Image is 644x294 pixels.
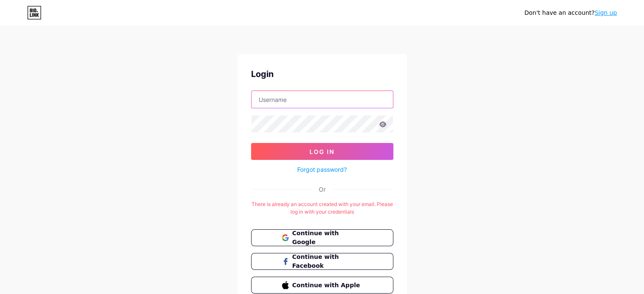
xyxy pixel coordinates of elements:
[251,253,393,270] button: Continue with Facebook
[594,9,617,16] a: Sign up
[251,201,393,216] div: There is already an account created with your email. Please log in with your credentials
[524,8,617,17] div: Don't have an account?
[252,91,393,108] input: Username
[292,229,362,247] span: Continue with Google
[297,165,347,174] a: Forgot password?
[251,229,393,246] button: Continue with Google
[251,143,393,160] button: Log In
[310,148,334,155] span: Log In
[292,253,362,270] span: Continue with Facebook
[251,68,393,80] div: Login
[251,277,393,294] button: Continue with Apple
[292,281,362,290] span: Continue with Apple
[319,185,326,194] div: Or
